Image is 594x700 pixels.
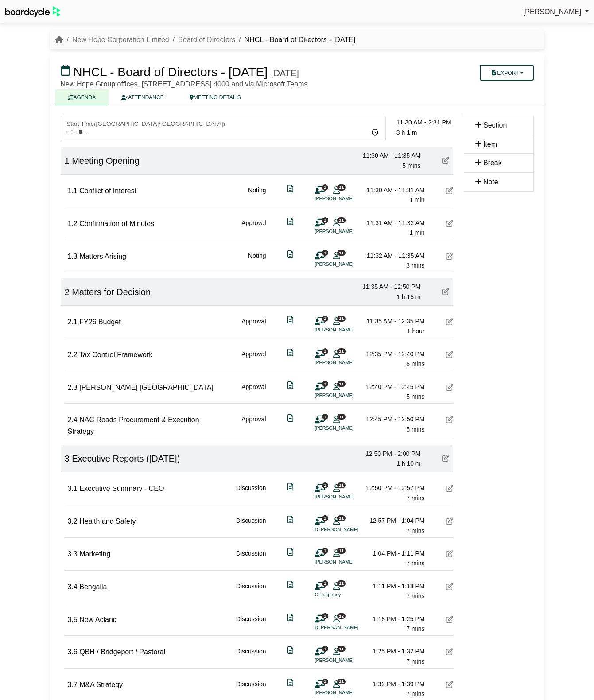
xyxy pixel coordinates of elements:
[271,68,299,78] div: [DATE]
[483,140,497,148] span: Item
[523,6,589,18] a: [PERSON_NAME]
[359,282,421,292] div: 11:35 AM - 12:50 PM
[406,426,424,433] span: 5 mins
[402,162,420,169] span: 5 mins
[72,287,151,297] span: Matters for Decision
[483,121,507,129] span: Section
[241,382,266,402] div: Approval
[236,548,266,568] div: Discussion
[72,36,169,43] a: New Hope Corporation Limited
[315,424,381,432] li: [PERSON_NAME]
[315,657,381,664] li: [PERSON_NAME]
[396,117,458,127] div: 11:30 AM - 2:31 PM
[337,414,346,420] span: 11
[483,159,502,167] span: Break
[61,80,308,88] span: New Hope Group offices, [STREET_ADDRESS] 4000 and via Microsoft Teams
[79,187,136,194] span: Conflict of Interest
[68,351,78,358] span: 2.2
[79,648,165,656] span: QBH / Bridgeport / Pastoral
[406,560,424,567] span: 7 mins
[363,316,425,326] div: 11:35 AM - 12:35 PM
[315,228,381,235] li: [PERSON_NAME]
[315,261,381,268] li: [PERSON_NAME]
[409,196,424,203] span: 1 min
[322,482,328,488] span: 1
[483,178,498,186] span: Note
[79,485,164,492] span: Executive Summary - CEO
[68,416,78,424] span: 2.4
[248,251,266,271] div: Noting
[363,382,425,392] div: 12:40 PM - 12:45 PM
[523,8,582,16] span: [PERSON_NAME]
[68,253,78,260] span: 1.3
[68,318,78,326] span: 2.1
[68,648,78,656] span: 3.6
[322,414,328,420] span: 1
[315,526,381,533] li: D [PERSON_NAME]
[396,460,420,467] span: 1 h 10 m
[363,251,425,261] div: 11:32 AM - 11:35 AM
[68,416,199,435] span: NAC Roads Procurement & Execution Strategy
[248,185,266,205] div: Noting
[337,184,346,190] span: 11
[406,592,424,599] span: 7 mins
[337,646,346,652] span: 11
[322,613,328,619] span: 1
[315,195,381,202] li: [PERSON_NAME]
[315,558,381,566] li: [PERSON_NAME]
[68,220,78,227] span: 1.2
[55,89,109,105] a: AGENDA
[337,381,346,387] span: 11
[73,65,268,79] span: NHCL - Board of Directors - [DATE]
[315,392,381,399] li: [PERSON_NAME]
[315,591,381,599] li: C Halfpenny
[337,515,346,521] span: 11
[322,515,328,521] span: 1
[241,316,266,336] div: Approval
[322,679,328,684] span: 1
[363,646,425,656] div: 1:25 PM - 1:32 PM
[322,348,328,354] span: 1
[337,348,346,354] span: 11
[337,613,346,619] span: 12
[406,690,424,697] span: 7 mins
[406,527,424,534] span: 7 mins
[406,658,424,665] span: 7 mins
[406,360,424,367] span: 5 mins
[363,679,425,689] div: 1:32 PM - 1:39 PM
[79,220,154,227] span: Confirmation of Minutes
[315,359,381,366] li: [PERSON_NAME]
[236,614,266,634] div: Discussion
[68,550,78,558] span: 3.3
[68,681,78,688] span: 3.7
[315,326,381,334] li: [PERSON_NAME]
[72,156,139,166] span: Meeting Opening
[79,517,136,525] span: Health and Safety
[236,483,266,503] div: Discussion
[406,494,424,502] span: 7 mins
[315,689,381,696] li: [PERSON_NAME]
[322,184,328,190] span: 1
[396,293,420,300] span: 1 h 15 m
[236,516,266,536] div: Discussion
[241,349,266,369] div: Approval
[236,679,266,699] div: Discussion
[406,625,424,632] span: 7 mins
[65,454,70,463] span: 3
[407,327,425,334] span: 1 hour
[236,581,266,601] div: Discussion
[359,449,421,459] div: 12:50 PM - 2:00 PM
[65,156,70,166] span: 1
[178,36,235,43] a: Board of Directors
[79,351,152,358] span: Tax Control Framework
[337,580,346,586] span: 12
[409,229,424,236] span: 1 min
[68,583,78,591] span: 3.4
[79,583,107,591] span: Bengalla
[359,151,421,160] div: 11:30 AM - 11:35 AM
[363,185,425,195] div: 11:30 AM - 11:31 AM
[322,548,328,553] span: 1
[322,646,328,652] span: 1
[363,483,425,493] div: 12:50 PM - 12:57 PM
[79,253,126,260] span: Matters Arising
